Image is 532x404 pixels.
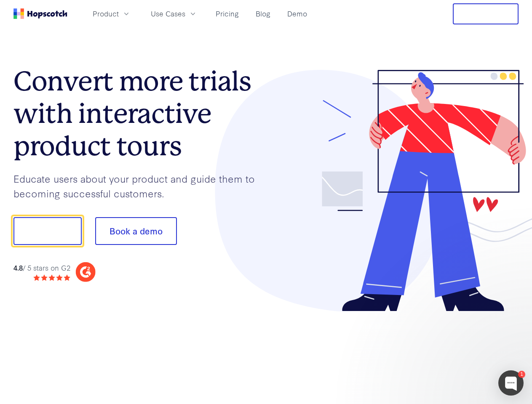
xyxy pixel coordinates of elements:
a: Demo [284,7,310,21]
button: Use Cases [146,7,202,21]
a: Pricing [212,7,242,21]
div: / 5 stars on G2 [13,263,70,273]
h1: Convert more trials with interactive product tours [13,65,266,162]
div: 1 [518,371,525,378]
button: Book a demo [95,217,177,245]
span: Product [93,8,119,19]
button: Show me! [13,217,82,245]
span: Use Cases [151,8,185,19]
button: Free Trial [453,3,519,24]
p: Educate users about your product and guide them to becoming successful customers. [13,171,266,200]
a: Blog [252,7,274,21]
a: Home [13,8,67,19]
button: Product [88,7,136,21]
strong: 4.8 [13,263,23,272]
